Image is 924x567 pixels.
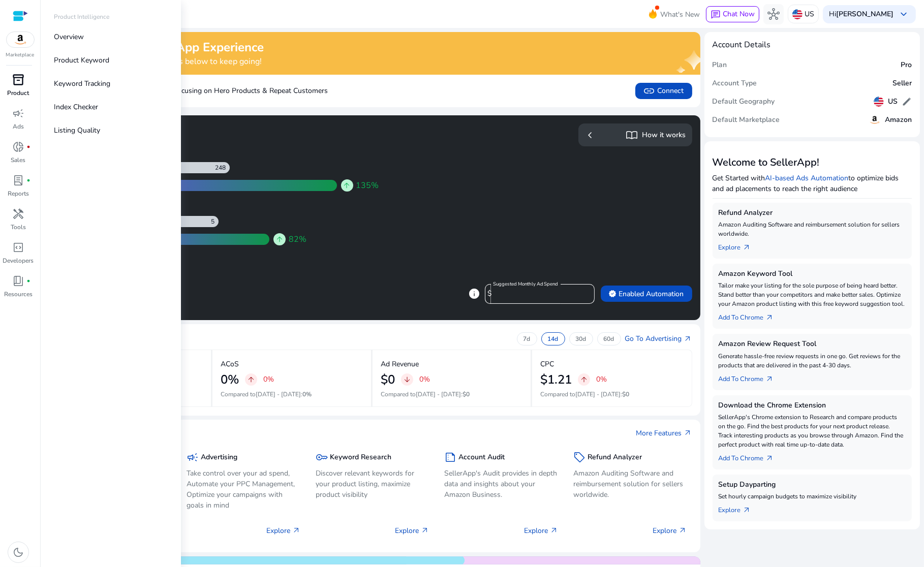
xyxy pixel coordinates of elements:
p: Product Intelligence [54,12,109,21]
span: chevron_left [584,129,597,141]
span: $0 [463,390,470,398]
span: $0 [622,390,629,398]
span: [DATE] - [DATE] [575,390,621,398]
span: arrow_outward [743,506,751,514]
span: dark_mode [12,546,24,558]
h5: Account Type [713,79,757,88]
h3: Automation Suggestion [53,123,368,136]
span: verified [609,290,617,298]
p: Marketplace [6,51,35,59]
p: Set hourly campaign budgets to maximize visibility [719,492,906,501]
span: campaign [12,107,24,119]
a: AI-based Ads Automation [765,173,849,183]
p: 0% [263,376,274,383]
p: 30d [576,335,587,343]
span: Connect [643,85,684,97]
p: Sales [11,155,26,165]
span: arrow_upward [580,375,588,384]
h5: Amazon [885,116,912,124]
span: Enabled Automation [609,289,684,299]
span: sell [573,451,586,463]
h5: Plan [713,61,727,70]
h5: Setup Dayparting [719,481,906,489]
img: amazon.svg [7,32,34,47]
p: Explore [266,525,300,536]
span: arrow_upward [343,181,351,190]
span: arrow_downward [403,375,411,384]
h2: $1.21 [540,372,572,387]
h5: Amazon Review Request Tool [719,340,906,349]
span: chat [711,10,721,20]
span: $ [488,289,492,298]
h5: Advertising [201,453,238,462]
a: Add To Chrome [719,370,782,384]
img: us.svg [874,97,884,107]
h3: Welcome to SellerApp! [713,156,912,169]
p: Ads [13,122,24,131]
p: Explore [395,525,429,536]
p: Tailor make your listing for the sole purpose of being heard better. Stand better than your compe... [719,281,906,308]
h2: 0% [221,372,239,387]
h5: Seller [892,79,912,88]
span: arrow_outward [684,429,692,437]
p: Get Started with to optimize bids and ad placements to reach the right audience [713,173,912,194]
p: Product Keyword [54,55,109,66]
a: More Featuresarrow_outward [636,428,692,438]
span: book_4 [12,275,24,287]
span: [DATE] - [DATE] [256,390,301,398]
p: Ad Revenue [381,359,419,369]
span: 0% [302,390,312,398]
span: [DATE] - [DATE] [416,390,461,398]
span: What's New [660,6,700,23]
p: SellerApp's Audit provides in depth data and insights about your Amazon Business. [445,468,559,500]
a: Explorearrow_outward [719,238,759,253]
span: arrow_upward [247,375,255,384]
p: 60d [604,335,614,343]
p: Index Checker [54,102,98,112]
p: Generate hassle-free review requests in one go. Get reviews for the products that are delivered i... [719,352,906,370]
a: Go To Advertisingarrow_outward [625,333,692,344]
span: arrow_outward [743,243,751,251]
p: 7d [523,335,531,343]
span: summarize [445,451,457,463]
p: Product [8,88,29,98]
span: arrow_upward [275,235,284,243]
img: amazon.svg [869,114,881,126]
span: handyman [12,208,24,220]
span: donut_small [12,141,24,153]
p: Take control over your ad spend, Automate your PPC Management, Optimize your campaigns with goals... [187,468,301,511]
span: link [643,85,656,97]
span: key [316,451,328,463]
h4: Forecasted Monthly Growth [53,138,368,148]
p: Tools [11,223,26,232]
div: 5 [211,217,219,226]
p: US [805,5,814,23]
span: import_contacts [626,129,638,141]
h5: Keyword Research [330,453,391,462]
span: edit [902,97,912,107]
p: Reports [8,189,29,198]
p: 0% [419,376,430,383]
h4: Account Details [713,40,771,50]
h5: Refund Analyzer [719,209,906,217]
p: Amazon Auditing Software and reimbursement solution for sellers worldwide. [573,468,687,500]
span: inventory_2 [12,74,24,86]
span: fiber_manual_record [26,145,30,149]
span: arrow_outward [766,375,774,383]
h5: Account Audit [459,453,505,462]
a: Add To Chrome [719,449,782,463]
a: Explorearrow_outward [719,501,759,515]
p: Compared to : [221,390,362,399]
span: arrow_outward [679,526,687,534]
span: keyboard_arrow_down [898,8,910,20]
p: Keyword Tracking [54,78,110,89]
h5: Default Geography [713,98,775,106]
b: [PERSON_NAME] [836,9,894,19]
p: Amazon Auditing Software and reimbursement solution for sellers worldwide. [719,220,906,238]
span: arrow_outward [684,335,692,343]
button: hub [763,4,784,24]
p: Boost Sales by Focusing on Hero Products & Repeat Customers [71,85,328,96]
p: SellerApp's Chrome extension to Research and compare products on the go. Find the best products f... [719,413,906,449]
h5: Default Marketplace [713,116,780,124]
span: arrow_outward [766,454,774,462]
